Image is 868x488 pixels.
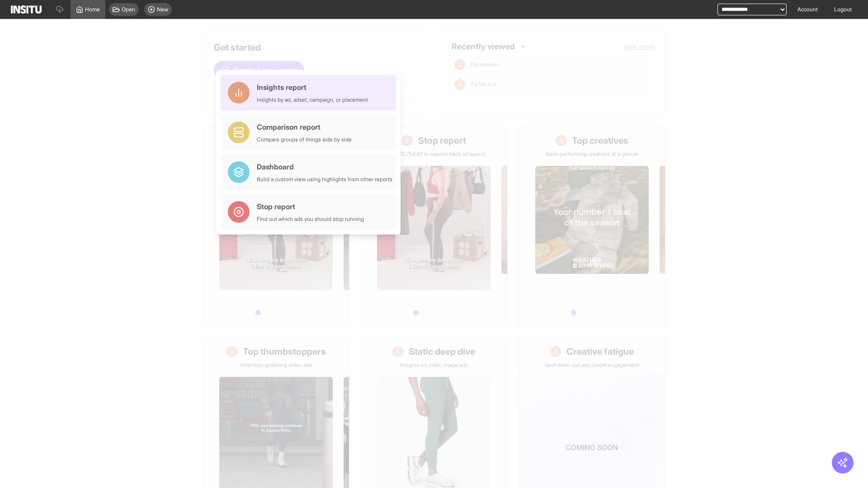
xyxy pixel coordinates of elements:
[257,161,392,172] div: Dashboard
[157,6,168,13] span: New
[257,82,368,93] div: Insights report
[257,96,368,103] div: Insights by ad, adset, campaign, or placement
[11,5,42,14] img: Logo
[122,6,135,13] span: Open
[257,216,364,223] div: Find out which ads you should stop running
[257,136,352,143] div: Compare groups of things side by side
[257,201,364,212] div: Stop report
[85,6,100,13] span: Home
[257,176,392,183] div: Build a custom view using highlights from other reports
[257,122,352,132] div: Comparison report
